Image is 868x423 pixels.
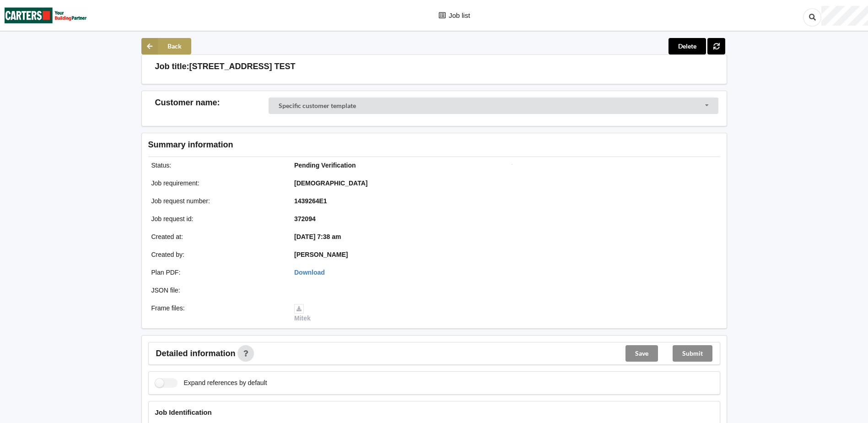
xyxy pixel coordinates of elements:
b: Pending Verification [294,162,356,169]
label: Expand references by default [155,378,267,388]
span: Job list [449,12,470,19]
a: Download [294,269,325,276]
h3: Summary information [148,140,574,150]
h3: Customer name : [155,98,269,108]
div: Status : [145,161,288,170]
b: [DEMOGRAPHIC_DATA] [294,179,367,187]
img: Job impression image thumbnail [512,164,512,165]
div: Customer Selector [269,98,718,114]
h4: Job Identification [155,408,713,417]
a: Mitek [294,304,311,322]
h3: Job title: [155,61,189,72]
div: Job requirement : [145,179,288,188]
button: Back [141,38,191,54]
img: Carters [5,0,87,30]
b: 1439264E1 [294,197,327,205]
button: Delete [669,38,706,54]
div: Frame files : [145,304,288,323]
div: Specific customer template [279,103,356,109]
div: Job request id : [145,214,288,223]
b: [PERSON_NAME] [294,251,348,258]
div: Created at : [145,232,288,241]
div: Created by : [145,250,288,259]
span: Detailed information [156,349,236,358]
h3: [STREET_ADDRESS] TEST [189,61,296,72]
div: User Profile [821,6,868,26]
div: Job request number : [145,196,288,206]
a: Job list [431,11,478,20]
div: Plan PDF : [145,268,288,277]
div: JSON file : [145,286,288,295]
b: 372094 [294,215,316,222]
b: [DATE] 7:38 am [294,233,341,240]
